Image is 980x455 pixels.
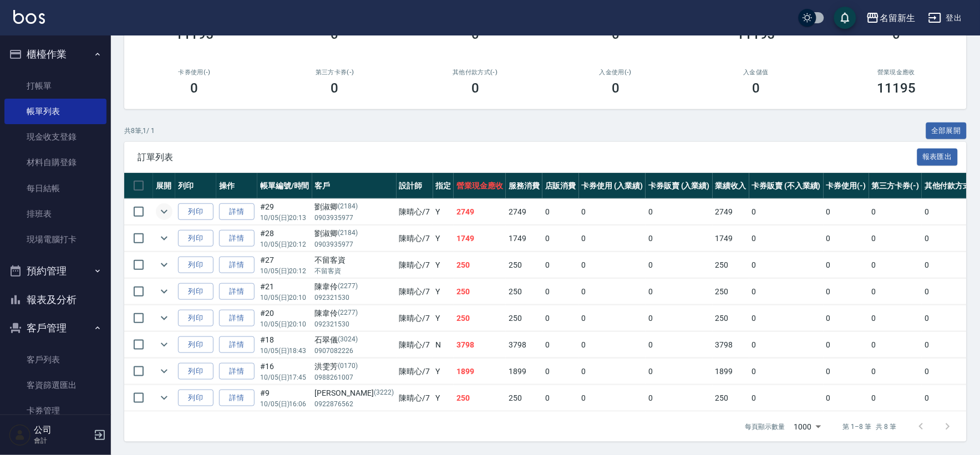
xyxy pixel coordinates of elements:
h2: 其他付款方式(-) [418,69,532,76]
p: 10/05 (日) 18:43 [260,346,309,356]
td: 2749 [713,199,749,225]
td: 250 [454,305,506,331]
td: 0 [579,252,646,278]
td: Y [433,359,454,385]
p: (0170) [338,361,358,372]
p: 10/05 (日) 20:10 [260,319,309,329]
td: 陳晴心 /7 [397,305,433,331]
button: 列印 [178,363,214,380]
td: 陳晴心 /7 [397,226,433,252]
p: 不留客資 [315,266,394,276]
p: 0988261007 [315,372,394,382]
td: 0 [749,332,824,358]
button: 登出 [924,8,967,28]
a: 現金收支登錄 [4,124,106,150]
img: Logo [13,10,45,24]
td: 0 [646,359,713,385]
td: 3798 [506,332,542,358]
button: 全部展開 [926,122,967,140]
a: 報表匯出 [917,151,958,162]
td: 0 [869,305,922,331]
button: save [834,7,856,29]
td: 250 [454,252,506,278]
a: 打帳單 [4,73,106,99]
p: (2184) [338,201,358,213]
button: expand row [156,363,172,380]
h3: 0 [612,80,620,96]
td: 1749 [454,226,506,252]
td: 0 [869,385,922,411]
td: 0 [749,305,824,331]
p: 0903935977 [315,239,394,249]
button: 櫃檯作業 [4,40,106,69]
h2: 入金使用(-) [558,69,672,76]
td: N [433,332,454,358]
td: 0 [824,385,869,411]
th: 卡券使用(-) [824,173,869,199]
a: 詳情 [219,336,255,354]
td: Y [433,199,454,225]
td: 0 [824,359,869,385]
td: 1899 [506,359,542,385]
div: 陳韋伶 [315,281,394,293]
td: 0 [749,199,824,225]
td: 0 [824,279,869,305]
p: (2184) [338,228,358,239]
p: 10/05 (日) 20:13 [260,213,309,223]
div: [PERSON_NAME] [315,387,394,399]
p: 10/05 (日) 20:10 [260,293,309,303]
h3: 0 [752,80,760,96]
td: 1899 [713,359,749,385]
h2: 營業現金應收 [840,69,953,76]
td: #28 [257,226,312,252]
td: 0 [542,199,579,225]
th: 列印 [175,173,216,199]
h2: 入金儲值 [699,69,813,76]
a: 材料自購登錄 [4,150,106,175]
h2: 第三方卡券(-) [278,69,392,76]
td: 250 [713,252,749,278]
button: 列印 [178,336,214,354]
button: expand row [156,283,172,300]
h3: 0 [331,80,339,96]
td: 250 [506,252,542,278]
td: 0 [824,252,869,278]
button: 客戶管理 [4,314,106,342]
td: 2749 [454,199,506,225]
td: 0 [869,279,922,305]
div: 不留客資 [315,254,394,266]
td: 250 [454,385,506,411]
th: 業績收入 [713,173,749,199]
td: 0 [869,226,922,252]
td: 0 [749,385,824,411]
td: 0 [542,332,579,358]
a: 客資篩選匯出 [4,372,106,398]
th: 卡券使用 (入業績) [579,173,646,199]
td: #27 [257,252,312,278]
button: 列印 [178,230,214,247]
td: 0 [824,199,869,225]
td: 2749 [506,199,542,225]
div: 洪雯芳 [315,361,394,372]
td: 0 [579,226,646,252]
th: 卡券販賣 (入業績) [646,173,713,199]
th: 店販消費 [542,173,579,199]
td: 0 [646,385,713,411]
p: 10/05 (日) 20:12 [260,266,309,276]
span: 訂單列表 [138,152,917,163]
h3: 0 [191,80,199,96]
a: 每日結帳 [4,176,106,201]
td: 0 [579,359,646,385]
td: #21 [257,279,312,305]
td: Y [433,279,454,305]
th: 展開 [153,173,175,199]
td: 0 [824,226,869,252]
td: 0 [579,305,646,331]
p: 0903935977 [315,213,394,223]
th: 服務消費 [506,173,542,199]
td: Y [433,252,454,278]
td: 0 [542,305,579,331]
td: 陳晴心 /7 [397,199,433,225]
td: 0 [749,359,824,385]
th: 設計師 [397,173,433,199]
